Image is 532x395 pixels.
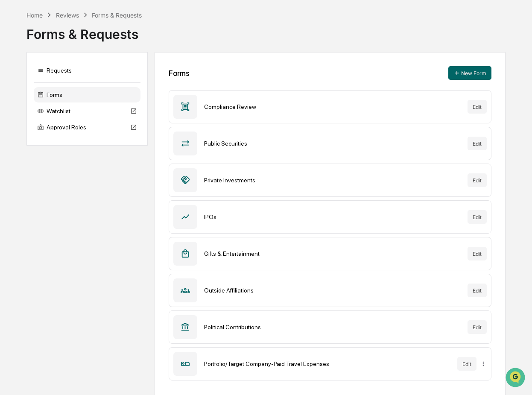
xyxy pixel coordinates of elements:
[468,100,487,114] button: Edit
[468,284,487,297] button: Edit
[204,177,460,184] div: Private Investments
[92,12,142,19] div: Forms & Requests
[58,104,109,120] a: 🗄️Attestations
[169,69,190,78] div: Forms
[56,12,79,19] div: Reviews
[34,103,140,119] div: Watchlist
[204,360,450,367] div: Portfolio/Target Company-Paid Travel Expenses
[468,137,487,150] button: Edit
[34,120,140,135] div: Approval Roles
[9,108,15,115] div: 🖐️
[204,103,460,110] div: Compliance Review
[70,108,106,116] span: Attestations
[34,63,140,78] div: Requests
[17,108,55,116] span: Preclearance
[204,250,460,257] div: Gifts & Entertainment
[505,367,528,390] iframe: Open customer support
[34,87,140,102] div: Forms
[204,214,460,220] div: IPOs
[468,247,487,260] button: Edit
[9,125,15,132] div: 🔎
[26,12,43,19] div: Home
[62,108,69,115] div: 🗄️
[204,140,460,147] div: Public Securities
[204,324,460,331] div: Political Contributions
[85,145,103,151] span: Pylon
[9,18,155,32] p: How can we help?
[468,210,487,224] button: Edit
[60,144,103,151] a: Powered byPylon
[468,320,487,334] button: Edit
[29,65,140,74] div: Start new chat
[204,287,460,294] div: Outside Affiliations
[17,124,54,132] span: Data Lookup
[9,65,24,81] img: 1746055101610-c473b297-6a78-478c-a979-82029cc54cd1
[29,74,108,81] div: We're available if you need us!
[448,66,491,80] button: New Form
[26,20,505,42] div: Forms & Requests
[468,173,487,187] button: Edit
[5,120,57,136] a: 🔎Data Lookup
[145,68,155,78] button: Start new chat
[457,357,476,371] button: Edit
[5,104,58,120] a: 🖐️Preclearance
